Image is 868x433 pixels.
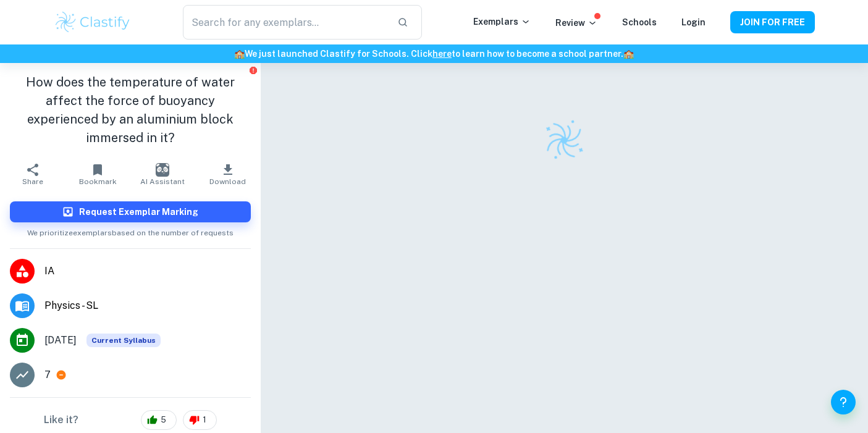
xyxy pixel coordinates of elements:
[555,16,597,30] p: Review
[86,334,161,347] span: Current Syllabus
[209,177,246,186] span: Download
[183,410,217,430] div: 1
[154,414,173,426] span: 5
[234,49,245,59] span: 🏫
[623,49,634,59] span: 🏫
[432,49,452,59] a: here
[622,17,657,27] a: Schools
[140,177,185,186] span: AI Assistant
[2,47,866,61] h6: We just launched Clastify for Schools. Click to learn how to become a school partner.
[27,222,234,238] span: We prioritize exemplars based on the number of requests
[22,177,43,186] span: Share
[86,334,161,347] div: This exemplar is based on the current syllabus. Feel free to refer to it for inspiration/ideas wh...
[473,15,531,28] p: Exemplars
[130,157,195,191] button: AI Assistant
[10,73,251,147] h1: How does the temperature of water affect the force of buoyancy experienced by an aluminium block ...
[44,333,77,348] span: [DATE]
[196,414,213,426] span: 1
[183,5,387,40] input: Search for any exemplars...
[44,264,251,279] span: IA
[195,157,260,191] button: Download
[249,65,258,75] button: Report issue
[54,10,132,35] img: Clastify logo
[65,157,130,191] button: Bookmark
[156,163,169,177] img: AI Assistant
[79,177,117,186] span: Bookmark
[730,11,815,33] button: JOIN FOR FREE
[10,201,251,222] button: Request Exemplar Marking
[141,410,177,430] div: 5
[79,205,198,219] h6: Request Exemplar Marking
[537,114,591,167] img: Clastify logo
[681,17,706,27] a: Login
[44,413,78,427] h6: Like it?
[44,368,51,382] p: 7
[44,298,251,313] span: Physics - SL
[831,390,856,414] button: Help and Feedback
